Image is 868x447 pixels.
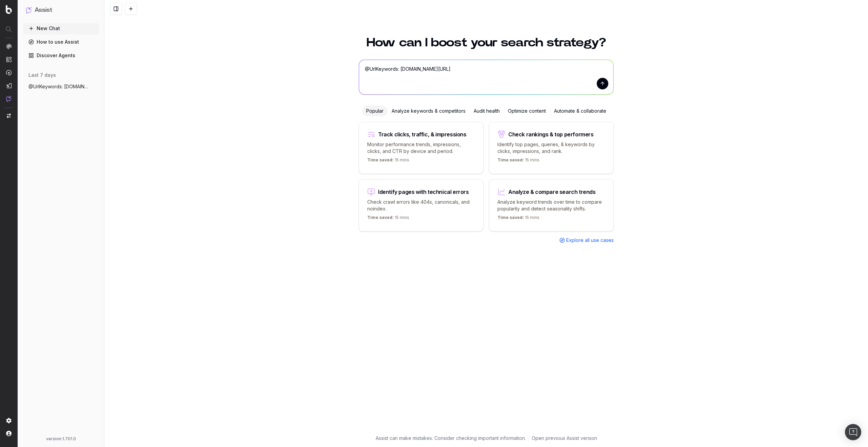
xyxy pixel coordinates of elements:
div: Popular [362,106,388,116]
div: Open Intercom Messenger [845,424,861,440]
span: Time saved: [497,157,524,162]
p: 15 mins [497,215,539,223]
button: New Chat [23,23,99,34]
img: Assist [6,96,12,102]
div: Identify pages with technical errors [378,189,469,195]
img: Switch project [7,113,11,118]
div: version: 1.701.0 [26,436,96,442]
img: Botify logo [6,5,12,14]
div: Analyze keywords & competitors [388,106,470,116]
p: Identify top pages, queries, & keywords by clicks, impressions, and rank. [497,141,605,155]
img: Assist [26,7,32,13]
h1: Assist [35,5,52,15]
div: Analyze & compare search trends [508,189,596,195]
p: Assist can make mistakes. Consider checking important information. [376,435,526,442]
img: My account [6,431,12,436]
img: Setting [6,418,12,423]
div: Check rankings & top performers [508,132,594,137]
button: @UrlKeywords: [DOMAIN_NAME][URL] [23,81,99,92]
p: Check crawl errors like 404s, canonicals, and noindex. [367,199,475,212]
h1: How can I boost your search strategy? [359,37,614,49]
span: Explore all use cases [566,237,614,244]
a: Discover Agents [23,50,99,61]
div: Automate & collaborate [550,106,610,116]
span: last 7 days [28,72,56,79]
p: 15 mins [497,157,539,165]
a: Open previous Assist version [532,435,597,442]
div: Audit health [470,106,504,116]
a: How to use Assist [23,37,99,47]
span: Time saved: [367,215,394,220]
p: Analyze keyword trends over time to compare popularity and detect seasonality shifts. [497,199,605,212]
div: Track clicks, traffic, & impressions [378,132,467,137]
button: Assist [26,5,96,15]
a: Explore all use cases [559,237,614,244]
div: Optimize content [504,106,550,116]
p: 15 mins [367,215,409,223]
p: Monitor performance trends, impressions, clicks, and CTR by device and period. [367,141,475,155]
span: @UrlKeywords: [DOMAIN_NAME][URL] [28,83,88,90]
span: Time saved: [497,215,524,220]
p: 15 mins [367,157,409,165]
textarea: @UrlKeywords: [DOMAIN_NAME][URL] [359,60,613,94]
img: Intelligence [6,57,12,62]
span: Time saved: [367,157,394,162]
img: Analytics [6,44,12,49]
img: Studio [6,83,12,88]
img: Activation [6,70,12,75]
